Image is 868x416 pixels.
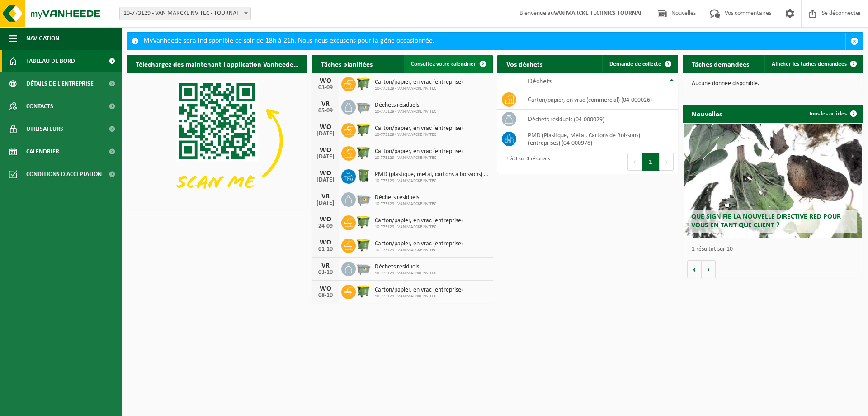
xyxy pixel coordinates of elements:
[375,155,436,160] font: 10-773129 - VAN MARCKE NV TEC
[375,102,419,109] font: Déchets résiduels
[602,55,677,73] a: Demande de collecte
[809,111,847,117] font: Tous les articles
[772,61,847,67] font: Afficher les tâches demandées
[318,223,333,230] font: 24-09
[123,10,238,17] font: 10-773129 - VAN MARCKE NV TEC - TOURNAI
[316,200,335,206] font: [DATE]
[321,100,330,108] font: VR
[356,260,371,276] img: WB-2500-GAL-GY-04
[26,103,53,110] font: Contacts
[320,285,331,292] font: WO
[321,193,330,200] font: VR
[528,116,604,123] font: déchets résiduels (04-000029)
[26,35,59,42] font: Navigation
[136,61,301,68] font: Téléchargez dès maintenant l'application Vanheede+ !
[802,105,863,123] a: Tous les articles
[649,159,652,166] font: 1
[316,153,335,160] font: [DATE]
[642,153,660,171] button: 1
[356,122,371,137] img: WB-1100-HPE-GN-51
[318,84,333,91] font: 03-09
[143,37,434,44] font: MyVanheede sera indisponible ce soir de 18h à 21h. Nous nous excusons pour la gêne occasionnée.
[375,194,419,201] font: Déchets résiduels
[320,216,331,223] font: WO
[26,148,59,155] font: Calendrier
[764,55,863,73] a: Afficher les tâches demandées
[127,73,307,209] img: Téléchargez l'application VHEPlus
[26,171,102,178] font: Conditions d'acceptation
[375,248,436,253] font: 10-773129 - VAN MARCKE NV TEC
[316,130,335,137] font: [DATE]
[320,147,331,154] font: WO
[356,214,371,230] img: WB-1100-HPE-GN-51
[320,170,331,177] font: WO
[375,109,436,114] font: 10-773129 - VAN MARCKE NV TEC
[375,178,436,183] font: 10-773129 - VAN MARCKE NV TEC
[684,124,862,238] a: Que signifie la nouvelle directive RED pour vous en tant que client ?
[411,61,476,67] font: Consultez votre calendrier
[375,201,436,206] font: 10-773129 - VAN MARCKE NV TEC
[822,10,861,17] font: Se déconnecter
[26,81,94,87] font: Détails de l'entreprise
[692,111,722,118] font: Nouvelles
[375,287,463,293] font: Carton/papier, en vrac (entreprise)
[506,61,542,68] font: Vos déchets
[119,7,251,20] span: 10-773129 - VAN MARCKE NV TEC - TOURNAI
[519,10,554,17] font: Bienvenue au
[26,126,63,133] font: Utilisateurs
[375,86,436,91] font: 10-773129 - VAN MARCKE NV TEC
[316,177,335,183] font: [DATE]
[318,246,333,253] font: 01-10
[506,156,550,162] font: 1 à 3 sur 3 résultats
[26,58,75,65] font: Tableau de bord
[318,292,333,299] font: 08-10
[404,55,492,73] a: Consultez votre calendrier
[375,125,463,132] font: Carton/papier, en vrac (entreprise)
[528,96,652,103] font: carton/papier, en vrac (commercial) (04-000026)
[609,61,661,67] font: Demande de collecte
[528,132,640,146] font: PMD (Plastique, Métal, Cartons de Boissons) (entreprises) (04-000978)
[321,262,330,269] font: VR
[375,271,436,276] font: 10-773129 - VAN MARCKE NV TEC
[375,263,419,270] font: Déchets résiduels
[356,168,371,183] img: WB-0370-HPE-GN-50
[671,10,696,17] font: Nouvelles
[528,78,552,85] font: Déchets
[375,217,463,224] font: Carton/papier, en vrac (entreprise)
[691,213,841,229] font: Que signifie la nouvelle directive RED pour vous en tant que client ?
[356,145,371,160] img: WB-1100-HPE-GN-51
[356,76,371,91] img: WB-1100-HPE-GN-51
[375,294,436,299] font: 10-773129 - VAN MARCKE NV TEC
[692,80,759,87] font: Aucune donnée disponible.
[356,191,371,206] img: WB-2500-GAL-GY-04
[627,153,642,171] button: Précédent
[375,79,463,86] font: Carton/papier, en vrac (entreprise)
[321,61,373,68] font: Tâches planifiées
[318,107,333,114] font: 05-09
[120,7,250,20] span: 10-773129 - VAN MARCKE NV TEC - TOURNAI
[356,283,371,299] img: WB-1100-HPE-GN-51
[725,10,771,17] font: Vos commentaires
[320,124,331,131] font: WO
[375,225,436,230] font: 10-773129 - VAN MARCKE NV TEC
[375,148,463,155] font: Carton/papier, en vrac (entreprise)
[375,240,463,247] font: Carton/papier, en vrac (entreprise)
[320,77,331,85] font: WO
[356,99,371,114] img: WB-2500-GAL-GY-04
[660,153,674,171] button: Suivant
[320,239,331,246] font: WO
[554,10,642,17] font: VAN MARCKE TECHNICS TOURNAI
[375,132,436,137] font: 10-773129 - VAN MARCKE NV TEC
[692,61,749,68] font: Tâches demandées
[318,269,333,276] font: 03-10
[375,171,516,178] font: PMD (plastique, métal, cartons à boissons) (entreprises)
[692,246,733,253] font: 1 résultat sur 10
[356,237,371,253] img: WB-1100-HPE-GN-51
